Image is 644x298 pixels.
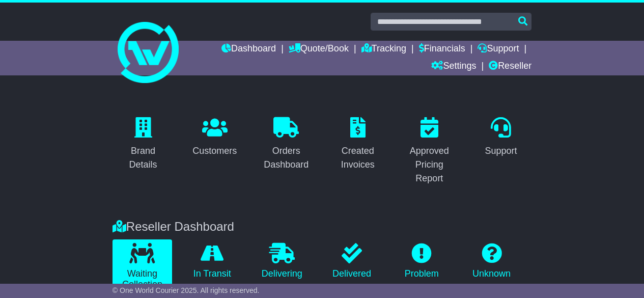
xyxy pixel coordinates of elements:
[119,144,167,172] div: Brand Details
[113,286,260,294] span: © One World Courier 2025. All rights reserved.
[392,239,452,283] a: Problem
[256,114,317,175] a: Orders Dashboard
[221,41,276,58] a: Dashboard
[186,114,243,161] a: Customers
[478,41,519,58] a: Support
[419,41,465,58] a: Financials
[334,144,382,172] div: Created Invoices
[113,114,174,175] a: Brand Details
[113,239,172,294] a: Waiting Collection
[289,41,349,58] a: Quote/Book
[462,239,521,283] a: Unknown
[322,239,381,283] a: Delivered
[431,58,476,75] a: Settings
[361,41,406,58] a: Tracking
[405,144,454,185] div: Approved Pricing Report
[107,220,537,234] div: Reseller Dashboard
[399,114,460,189] a: Approved Pricing Report
[192,144,237,158] div: Customers
[327,114,389,175] a: Created Invoices
[485,144,517,158] div: Support
[262,144,311,172] div: Orders Dashboard
[182,239,242,283] a: In Transit
[478,114,523,161] a: Support
[489,58,531,75] a: Reseller
[252,239,312,283] a: Delivering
